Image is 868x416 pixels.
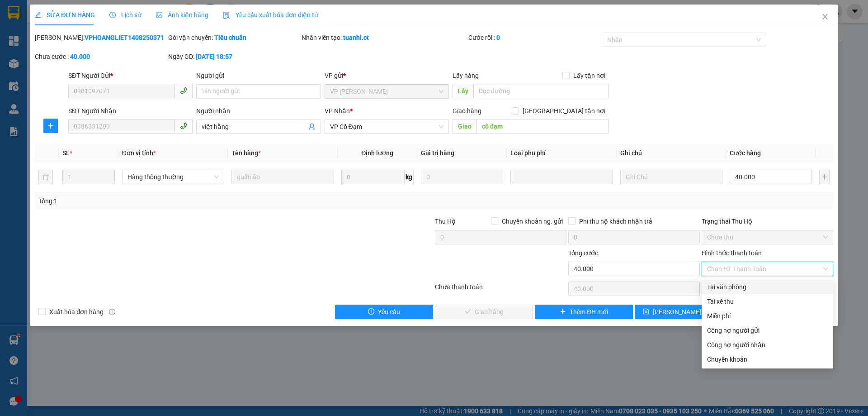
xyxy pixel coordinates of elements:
[453,107,481,115] span: Giao hàng
[196,71,321,81] div: Người gửi
[453,119,476,134] span: Giao
[560,308,566,316] span: plus
[330,85,443,98] span: VP Hoàng Liệt
[617,144,726,162] th: Ghi chú
[43,119,58,133] button: plus
[453,72,479,79] span: Lấy hàng
[707,340,828,350] div: Công nợ người nhận
[156,11,208,19] span: Ảnh kiện hàng
[707,311,828,321] div: Miễn phí
[223,11,318,19] span: Yêu cầu xuất hóa đơn điện tử
[35,33,166,43] div: [PERSON_NAME]:
[109,309,115,315] span: info-circle
[643,308,649,316] span: save
[707,325,828,335] div: Công nợ người gửi
[168,52,300,62] div: Ngày GD:
[196,53,232,60] b: [DATE] 18:57
[435,305,533,319] button: checkGiao hàng
[570,307,608,317] span: Thêm ĐH mới
[421,149,454,157] span: Giá trị hàng
[702,338,833,352] div: Cước gửi hàng sẽ được ghi vào công nợ của người nhận
[44,122,57,129] span: plus
[35,52,166,62] div: Chưa cước :
[223,12,230,19] img: icon
[35,11,95,19] span: SỬA ĐƠN HÀNG
[180,122,187,129] span: phone
[507,144,616,162] th: Loại phụ phí
[702,323,833,338] div: Cước gửi hàng sẽ được ghi vào công nợ của người gửi
[70,53,90,60] b: 40.000
[38,170,53,184] button: delete
[473,84,609,98] input: Dọc đường
[819,170,829,184] button: plus
[568,249,598,257] span: Tổng cước
[702,249,762,257] label: Hình thức thanh toán
[620,170,722,184] input: Ghi Chú
[127,170,219,184] span: Hàng thông thường
[85,34,164,41] b: VPHOANGLIET1408250371
[576,216,656,226] span: Phí thu hộ khách nhận trả
[498,216,566,226] span: Chuyển khoản ng. gửi
[325,71,449,81] div: VP gửi
[496,34,500,41] b: 0
[707,296,828,306] div: Tài xế thu
[68,106,193,116] div: SĐT Người Nhận
[421,170,503,184] input: 0
[122,149,156,157] span: Đơn vị tính
[231,149,261,157] span: Tên hàng
[46,307,107,317] span: Xuất hóa đơn hàng
[707,282,828,292] div: Tại văn phòng
[707,354,828,364] div: Chuyển khoản
[325,107,350,115] span: VP Nhận
[519,106,609,116] span: [GEOGRAPHIC_DATA] tận nơi
[535,305,633,319] button: plusThêm ĐH mới
[635,305,733,319] button: save[PERSON_NAME] thay đổi
[821,13,829,20] span: close
[156,12,162,18] span: picture
[476,119,609,134] input: Dọc đường
[335,305,433,319] button: exclamation-circleYêu cầu
[68,71,193,81] div: SĐT Người Gửi
[707,262,828,276] span: Chọn HT Thanh Toán
[434,282,567,298] div: Chưa thanh toán
[435,218,456,225] span: Thu Hộ
[35,12,41,18] span: edit
[168,33,300,43] div: Gói vận chuyển:
[62,149,70,157] span: SL
[405,170,414,184] span: kg
[653,307,725,317] span: [PERSON_NAME] thay đổi
[453,84,473,98] span: Lấy
[109,11,142,19] span: Lịch sử
[570,71,609,81] span: Lấy tận nơi
[378,307,400,317] span: Yêu cầu
[38,196,335,206] div: Tổng: 1
[231,170,334,184] input: VD: Bàn, Ghế
[343,34,369,41] b: tuanhl.ct
[214,34,246,41] b: Tiêu chuẩn
[180,87,187,94] span: phone
[702,216,833,226] div: Trạng thái Thu Hộ
[196,106,321,116] div: Người nhận
[302,33,467,43] div: Nhân viên tạo:
[707,230,828,244] span: Chưa thu
[330,120,443,134] span: VP Cổ Đạm
[308,123,316,130] span: user-add
[812,5,838,30] button: Close
[730,149,761,157] span: Cước hàng
[468,33,600,43] div: Cước rồi :
[368,308,374,316] span: exclamation-circle
[109,12,116,18] span: clock-circle
[361,149,393,157] span: Định lượng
